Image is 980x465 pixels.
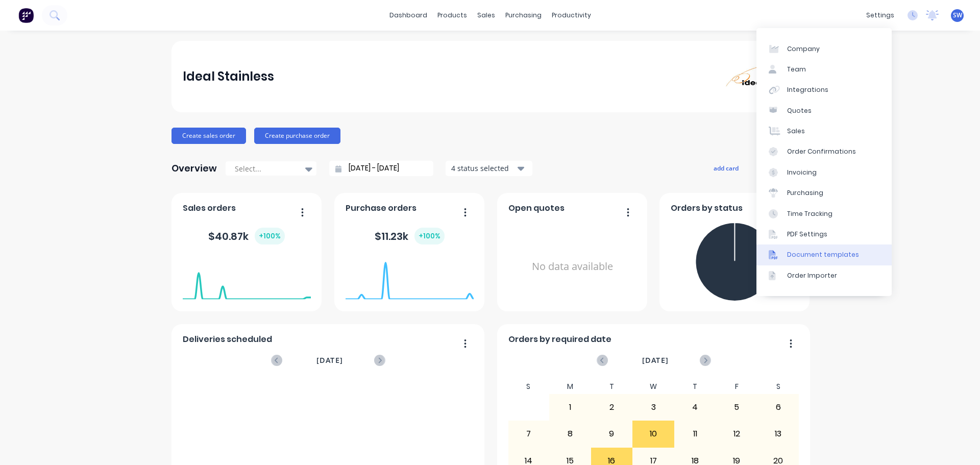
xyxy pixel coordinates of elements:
div: products [432,8,472,23]
button: add card [707,161,745,175]
div: Time Tracking [787,209,832,218]
a: Company [756,38,892,59]
div: T [674,379,716,394]
a: Team [756,59,892,80]
a: Time Tracking [756,203,892,224]
div: 4 [675,395,716,420]
div: 6 [758,395,799,420]
button: 4 status selected [446,161,532,176]
div: Purchasing [787,188,823,198]
div: Order Importer [787,271,837,280]
div: S [508,379,550,394]
div: + 100 % [414,228,445,244]
div: $ 11.23k [375,228,445,244]
div: + 100 % [255,228,285,244]
div: 5 [716,395,757,420]
span: [DATE] [642,355,669,366]
span: Sales orders [183,202,236,214]
div: Integrations [787,85,828,94]
div: Document templates [787,250,859,259]
button: Create purchase order [254,128,340,144]
a: PDF Settings [756,224,892,244]
div: 4 status selected [451,163,516,174]
div: M [549,379,591,394]
div: 1 [550,395,591,420]
a: Purchasing [756,183,892,203]
div: Ideal Stainless [183,66,274,87]
button: edit dashboard [751,161,808,175]
a: dashboard [384,8,432,23]
div: Sales [787,127,805,136]
div: 8 [550,421,591,447]
span: Orders by status [671,202,743,214]
a: Integrations [756,80,892,100]
a: Quotes [756,101,892,121]
div: Team [787,65,806,74]
div: 2 [592,395,632,420]
div: PDF Settings [787,230,827,239]
a: Invoicing [756,162,892,183]
div: Quotes [787,106,812,115]
div: 9 [592,421,632,447]
div: productivity [547,8,596,23]
div: settings [861,8,899,23]
div: No data available [508,218,636,315]
button: Create sales order [171,128,246,144]
div: 11 [675,421,716,447]
span: Purchase orders [346,202,416,214]
div: 7 [508,421,549,447]
img: Ideal Stainless [726,66,797,86]
span: [DATE] [316,355,343,366]
div: sales [472,8,500,23]
div: $ 40.87k [208,228,285,244]
div: T [591,379,633,394]
div: 3 [633,395,674,420]
div: 10 [633,421,674,447]
div: F [716,379,757,394]
div: Invoicing [787,168,817,177]
span: Open quotes [508,202,565,214]
span: Orders by required date [508,333,611,346]
div: Company [787,44,820,54]
div: Overview [171,158,217,179]
a: Order Importer [756,265,892,286]
a: Order Confirmations [756,141,892,162]
div: W [632,379,674,394]
a: Sales [756,121,892,141]
img: Factory [18,8,34,23]
div: S [757,379,799,394]
div: Order Confirmations [787,147,856,156]
div: 12 [716,421,757,447]
a: Document templates [756,244,892,265]
div: purchasing [500,8,547,23]
span: SW [953,11,962,20]
div: 13 [758,421,799,447]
